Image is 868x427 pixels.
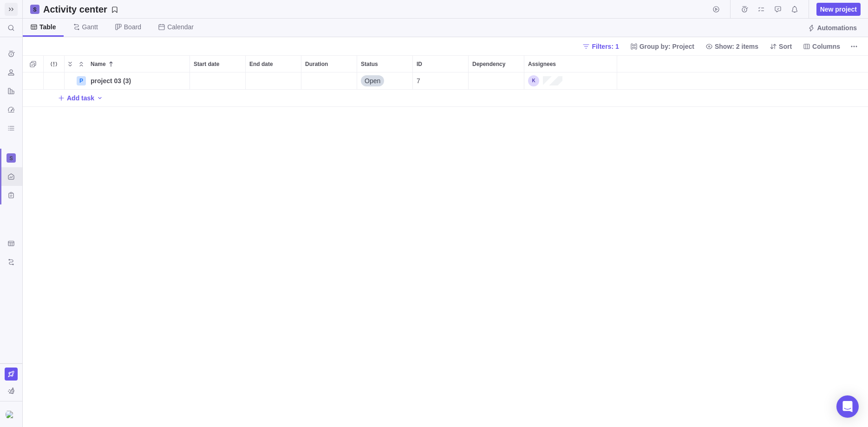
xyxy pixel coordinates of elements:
div: Start date [190,56,245,72]
span: Approval requests [771,3,784,16]
span: Columns [799,40,844,53]
span: Show: 2 items [702,40,762,53]
span: ID [417,59,422,69]
span: Calendar [167,22,194,32]
div: Status [357,56,412,72]
a: Time logs [738,7,751,14]
span: Sort [779,42,792,51]
div: ID [413,56,468,72]
span: Board [124,22,141,32]
div: Duration [301,56,357,72]
span: Automations [817,23,857,33]
a: Notifications [788,7,801,14]
span: Start date [194,59,219,69]
div: Name [87,56,189,72]
span: project 03 (3) [91,76,131,85]
div: Dependency [469,72,524,90]
div: Assignees [524,72,617,90]
div: Add New [23,90,868,107]
span: Add task [67,93,94,103]
div: Dependency [469,56,524,72]
span: Group by: Project [627,40,698,53]
div: End date [246,72,301,90]
span: My assignments [755,3,768,16]
div: Trouble indication [44,72,65,90]
span: 7 [417,76,420,85]
span: Status [361,59,378,69]
span: Sort [766,40,796,53]
span: Group by: Project [640,42,694,51]
div: Open Intercom Messenger [836,395,859,418]
a: Approval requests [771,7,784,14]
span: You are currently using sample data to explore and understand Birdview better. [4,384,19,397]
div: 7 [413,72,468,89]
div: P [77,76,86,85]
span: Open [365,76,380,85]
span: Add activity [96,92,104,105]
span: Time logs [738,3,751,16]
a: Upgrade now (Trial ends in 15 days) [5,368,18,381]
a: My assignments [755,7,768,14]
div: Status [357,72,413,90]
span: Columns [812,42,840,51]
span: Filters: 1 [592,42,619,51]
span: Duration [305,59,328,69]
div: Khaled [6,409,17,420]
span: Name [91,59,106,69]
span: Show: 2 items [715,42,758,51]
div: Assignees [524,56,617,72]
div: ID [413,72,469,90]
h2: Activity center [43,3,107,16]
img: Show [6,411,17,418]
div: grid [23,72,868,427]
span: Add task [58,92,94,105]
span: Expand [65,58,76,71]
div: Name [65,72,190,90]
span: More actions [848,40,861,53]
div: Khaled [528,75,539,86]
span: Notifications [788,3,801,16]
span: Save your current layout and filters as a View [39,3,122,16]
span: Selection mode [26,58,39,71]
div: Duration [301,72,357,90]
div: End date [246,56,301,72]
span: Collapse [76,58,87,71]
span: Assignees [528,59,556,69]
span: Filters: 1 [579,40,622,53]
span: New project [816,3,861,16]
span: End date [249,59,273,69]
span: Table [39,22,56,32]
div: project 03 (3) [87,72,189,89]
span: Automations [804,21,861,34]
span: Gantt [82,22,98,32]
div: Start date [190,72,246,90]
span: Dependency [472,59,505,69]
div: Open [357,72,412,89]
span: New project [820,5,857,14]
span: Start timer [710,3,723,16]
